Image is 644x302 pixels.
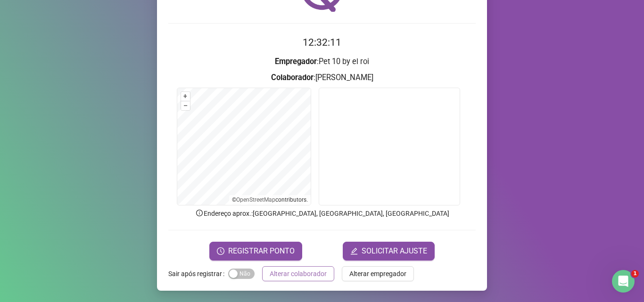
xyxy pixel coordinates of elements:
[168,208,476,219] p: Endereço aprox. : [GEOGRAPHIC_DATA], [GEOGRAPHIC_DATA], [GEOGRAPHIC_DATA]
[343,242,435,261] button: editSOLICITAR AJUSTE
[236,196,275,203] a: OpenStreetMap
[181,101,190,110] button: –
[349,269,406,279] span: Alterar empregador
[342,266,414,281] button: Alterar empregador
[168,72,476,84] h3: : [PERSON_NAME]
[270,269,327,279] span: Alterar colaborador
[217,247,224,255] span: clock-circle
[195,209,204,217] span: info-circle
[168,266,228,281] label: Sair após registrar
[232,196,308,203] li: © contributors.
[275,57,317,66] strong: Empregador
[362,245,427,257] span: SOLICITAR AJUSTE
[168,56,476,68] h3: : Pet 10 by el roi
[612,270,635,293] iframe: Intercom live chat
[209,242,302,261] button: REGISTRAR PONTO
[350,247,358,255] span: edit
[262,266,334,281] button: Alterar colaborador
[303,37,341,48] time: 12:32:11
[181,92,190,101] button: +
[228,245,295,257] span: REGISTRAR PONTO
[631,270,639,278] span: 1
[271,73,314,82] strong: Colaborador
